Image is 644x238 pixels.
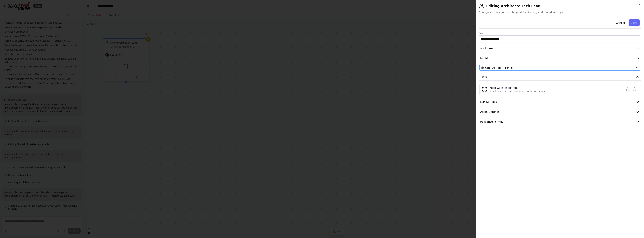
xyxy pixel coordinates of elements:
span: Agent Settings [480,110,499,114]
span: Configure your agent's role, goal, backstory, and model settings. [479,10,641,14]
span: Response Format [480,120,503,124]
button: OpenAI - gpt-4o-mini [479,65,640,71]
button: Tools [479,74,641,81]
button: Response Format [479,118,641,125]
div: A tool that can be used to read a website content. [489,90,546,93]
span: Attributes [480,47,493,50]
button: Agent Settings [479,108,641,115]
button: Save [629,19,640,26]
div: Read website content [489,86,546,90]
h2: Editing Architecte Tech Lead [479,3,641,9]
span: LLM Settings [480,100,497,104]
label: Role [479,32,641,35]
button: LLM Settings [479,98,641,105]
button: Cancel [614,19,627,26]
button: Configure tool [624,86,631,93]
button: Delete tool [631,86,638,93]
button: Attributes [479,45,641,52]
span: Model [480,57,488,60]
span: OpenAI - gpt-4o-mini [485,66,513,70]
span: Tools [480,75,487,79]
button: Model [479,55,641,62]
img: ScrapeWebsiteTool [482,87,487,92]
